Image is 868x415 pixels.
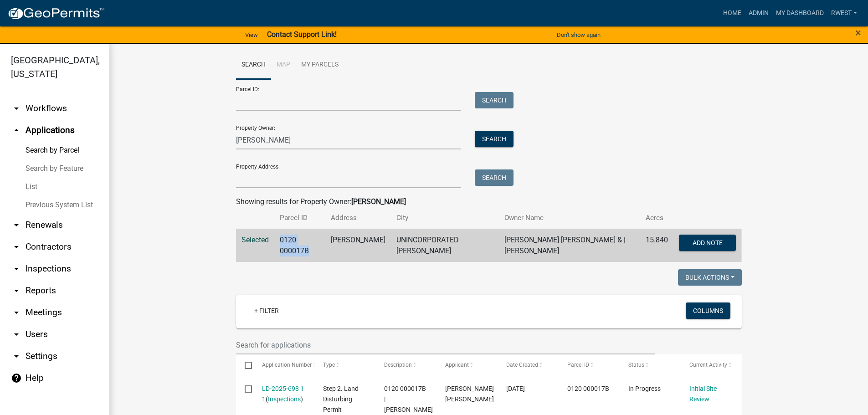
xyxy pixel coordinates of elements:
[11,373,22,384] i: help
[553,27,604,42] button: Don't show again
[475,131,514,147] button: Search
[689,362,727,368] span: Current Activity
[384,362,412,368] span: Description
[325,207,391,229] th: Address
[772,5,827,22] a: My Dashboard
[620,354,681,376] datatable-header-cell: Status
[855,26,861,39] span: ×
[681,354,742,376] datatable-header-cell: Current Activity
[475,169,514,186] button: Search
[686,302,730,319] button: Columns
[11,241,22,252] i: arrow_drop_down
[11,329,22,340] i: arrow_drop_down
[640,207,673,229] th: Acres
[11,125,22,136] i: arrow_drop_up
[445,385,494,403] span: Sawyer Evans
[506,362,538,368] span: Date Created
[236,51,271,80] a: Search
[855,27,861,38] button: Close
[236,196,742,207] div: Showing results for Property Owner:
[11,263,22,274] i: arrow_drop_down
[274,207,326,229] th: Parcel ID
[689,385,717,403] a: Initial Site Review
[567,385,609,392] span: 0120 000017B
[827,5,861,22] a: rwest
[391,207,499,229] th: City
[323,362,335,368] span: Type
[475,92,514,108] button: Search
[236,336,655,354] input: Search for applications
[375,354,437,376] datatable-header-cell: Description
[314,354,375,376] datatable-header-cell: Type
[268,395,301,403] a: Inspections
[267,30,337,39] strong: Contact Support Link!
[628,385,661,392] span: In Progress
[559,354,620,376] datatable-header-cell: Parcel ID
[325,229,391,262] td: [PERSON_NAME]
[437,354,498,376] datatable-header-cell: Applicant
[391,229,499,262] td: UNINCORPORATED [PERSON_NAME]
[262,362,312,368] span: Application Number
[274,229,326,262] td: 0120 000017B
[498,354,559,376] datatable-header-cell: Date Created
[247,302,286,319] a: + Filter
[745,5,772,22] a: Admin
[296,51,344,80] a: My Parcels
[628,362,644,368] span: Status
[241,236,269,244] a: Selected
[11,103,22,114] i: arrow_drop_down
[11,285,22,296] i: arrow_drop_down
[323,385,359,413] span: Step 2. Land Disturbing Permit
[253,354,314,376] datatable-header-cell: Application Number
[678,269,742,286] button: Bulk Actions
[567,362,589,368] span: Parcel ID
[11,307,22,318] i: arrow_drop_down
[241,27,262,42] a: View
[506,385,525,392] span: 08/24/2025
[262,384,306,405] div: ( )
[445,362,469,368] span: Applicant
[719,5,745,22] a: Home
[236,354,253,376] datatable-header-cell: Select
[351,197,406,206] strong: [PERSON_NAME]
[499,207,640,229] th: Owner Name
[499,229,640,262] td: [PERSON_NAME] [PERSON_NAME] & | [PERSON_NAME]
[640,229,673,262] td: 15.840
[11,351,22,362] i: arrow_drop_down
[262,385,304,403] a: LD-2025-698 1 1
[679,235,736,251] button: Add Note
[693,239,723,246] span: Add Note
[11,220,22,231] i: arrow_drop_down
